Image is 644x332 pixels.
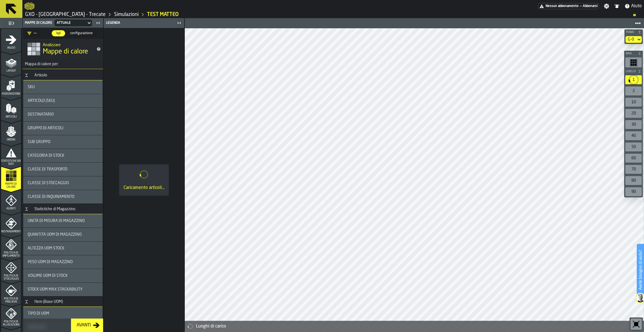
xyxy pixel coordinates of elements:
div: Statistiche di Magazzino [31,207,79,211]
button: Button-Item (Base UOM)-open [23,300,30,304]
div: stat-Articolo (SKU) [23,94,103,107]
div: stat-Quantità UOM di Magazzino [23,228,103,241]
span: Mappa di calore per [23,62,58,66]
div: 1 [625,75,642,84]
div: 2 [625,86,642,95]
button: button- [624,29,643,35]
span: SKU [28,85,35,89]
div: 90 [625,187,642,196]
span: Piano [625,31,637,34]
div: DropdownMenuValue- [27,30,37,37]
div: Title [28,273,98,278]
div: thumb [66,30,97,36]
span: Aiuto [631,3,642,10]
span: Stock UOM Max Stackability [28,287,82,292]
div: stat-Gruppo di articoli [23,121,103,135]
div: 80 [625,176,642,185]
span: Abbonarsi [583,4,598,8]
div: 20 [625,109,642,118]
h3: title-section-Item (Base UOM) [23,297,103,307]
div: Title [28,195,98,199]
div: stat-Tipo di UOM [23,307,103,320]
span: Classe di Stoccaggio [28,181,69,185]
li: menu Agenti [1,190,21,212]
div: button-toolbar-undefined [624,153,643,164]
div: Title [28,287,98,292]
div: stat-Unità di Misura di Magazzino [23,214,103,228]
nav: Breadcrumb [25,11,642,18]
a: logo-header [186,320,217,331]
span: — [580,4,582,8]
span: Politica di Stoccaggio [1,274,21,280]
div: 70 [625,165,642,174]
span: Layout [1,69,21,73]
div: Caricamento articoli... [124,184,164,191]
span: Politica di prelievo [1,297,21,303]
div: title-Mappe di calore [23,39,103,59]
label: button-toggle-Notifiche [612,3,622,9]
button: Button-Statistiche di Magazzino-open [23,207,30,211]
div: Title [28,219,98,223]
div: Title [28,167,98,172]
span: Agenti [1,207,21,210]
div: DropdownMenuValue-1cd3f62c-3115-4f0e-857f-c6174d48cb1c [57,21,84,25]
span: Categoria di Stock [28,153,64,158]
a: link-to-/wh/i/7274009e-5361-4e21-8e36-7045ee840609/simulations/c71c204d-05a4-43a6-8c99-de7cae3ecd7e [147,11,179,18]
div: Title [28,260,98,264]
div: DropdownMenuValue- [25,30,41,37]
li: menu Assegnazione [1,75,21,97]
span: Gruppo di articoli [28,126,63,130]
div: stat-Volume UOM di Stock [23,269,103,282]
li: menu Politica di Allocazione [1,304,21,327]
svg: Azzeramento dello zoom e della posizione [632,320,641,329]
div: Title [28,99,98,103]
div: Legenda [105,21,175,25]
div: Title [28,153,98,158]
div: Title [28,85,98,89]
div: button-toolbar-undefined [624,97,643,108]
div: 50 [625,142,642,151]
span: Articolo (SKU) [28,99,55,103]
div: stat-Sub Gruppo [23,135,103,149]
span: Statistiche dei dati [1,160,21,166]
span: Unità di Misura di Magazzino [28,219,85,223]
div: stat-Stock UOM Max Stackability [23,283,103,296]
span: Peso UOM di Magazzino [28,260,73,264]
div: Title [28,246,98,251]
span: Classe di Inquinamento [28,195,74,199]
div: Title [28,126,98,130]
div: button-toolbar-undefined [624,175,643,186]
div: button-toolbar-undefined [624,85,643,97]
li: menu Layout [1,52,21,74]
div: button-toolbar-undefined [624,74,643,85]
span: Mappe di calore [43,47,88,56]
h3: title-section-Statistiche di Magazzino [23,204,103,214]
div: button-toolbar-undefined [624,56,643,69]
div: stat-Destinatario [23,108,103,121]
span: Ordini [1,138,21,141]
span: Volume UOM di Stock [28,273,68,278]
button: button- [624,69,643,74]
li: menu Inizio [1,29,21,51]
div: button-toolbar-undefined [624,119,643,130]
div: 40 [625,131,642,140]
div: Abbonamento al menu [538,3,599,9]
a: logo-header [25,1,34,11]
div: 10 [625,98,642,107]
div: 30 [625,120,642,129]
span: Politica di Allocazione [1,320,21,326]
span: kpi [54,31,63,36]
div: button-toolbar-undefined [624,108,643,119]
div: button-toolbar-undefined [624,141,643,153]
h3: title-section-Mappa di calore per [23,59,103,69]
div: Title [28,311,98,316]
span: Nessun abbonamento [546,4,579,8]
label: button-switch-multi-kpi [51,30,65,37]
